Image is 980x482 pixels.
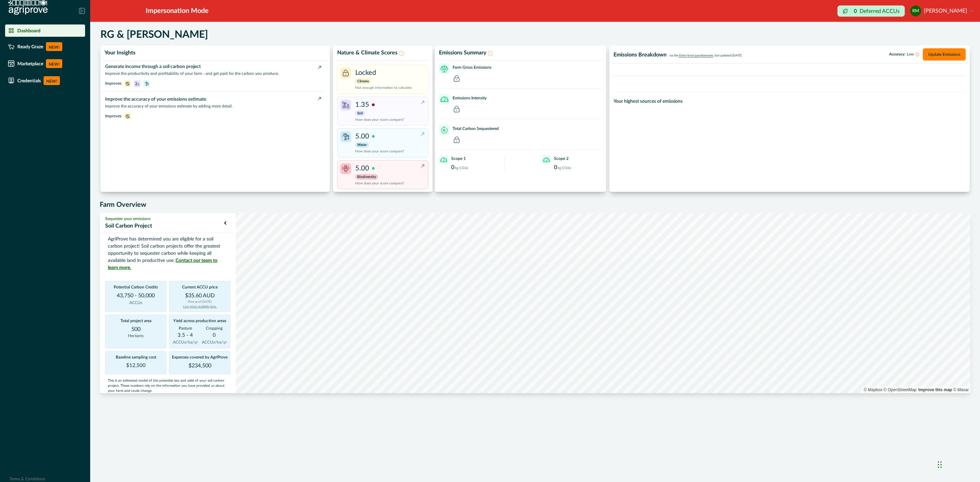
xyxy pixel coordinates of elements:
span: water [143,81,150,86]
p: Price as of [DATE] [188,300,212,304]
p: 0 [451,165,454,170]
p: Scope 1 [451,155,466,162]
a: Live prices available here. [183,305,217,308]
p: NEW! [46,59,62,68]
p: AgriProve has determined you are eligible for a soil carbon project! Soil carbon projects offer t... [105,236,230,271]
p: $12,500 [126,363,146,368]
p: How does your score compare? [355,181,404,186]
p: How does your score compare? [355,117,404,122]
p: Not enough information to calculate [355,85,412,90]
p: This is an estimated model of the potential size and yield of your soil carbon project. These num... [105,378,230,394]
p: Potential Carbon Credits [114,284,158,293]
p: Scope 2 [554,155,569,162]
span: Entry-level questionnaire [679,54,713,57]
p: Pasture [179,325,192,331]
p: Improves [105,113,121,119]
p: Your Insights [104,50,135,56]
p: Climate [355,79,371,84]
p: Improve the productivity and profitability of your farm - and get paid for the carbon you produce. [105,70,321,77]
p: Yield across production areas [173,318,226,327]
button: Rodney McIntyre[PERSON_NAME] [910,3,973,19]
button: Update Emissions [923,48,966,61]
p: Total project area [120,318,151,327]
p: Improve the accuracy of your emissions estimate by adding more detail. [105,103,321,109]
span: climate [124,81,131,86]
p: via the , last updated [DATE] [669,53,742,58]
p: Deferred ACCUs [860,9,900,14]
a: MarketplaceNEW! [5,56,85,71]
p: NEW! [46,42,62,51]
p: 5.00 [355,131,369,142]
p: Hectares [128,333,144,339]
p: kg CO2e [558,166,571,171]
p: Expenses covered by AgriProve [172,354,228,363]
p: 0 [854,9,857,14]
p: Water [355,142,369,148]
p: Locked [355,68,376,78]
p: NEW! [44,76,60,85]
a: CredentialsNEW! [5,73,85,88]
p: Total Carbon Sequestered [453,126,499,132]
a: Mapbox [864,387,882,392]
div: Drag [938,454,942,475]
p: Dashboard [17,28,40,33]
p: Credentials [17,78,41,83]
p: 500 [131,327,141,333]
a: Ready GrazeNEW! [5,39,85,54]
p: Marketplace [17,61,43,66]
p: kg CO2e [455,166,468,171]
span: soil [134,81,141,86]
p: Emissions Summary [439,50,486,56]
p: Emissions Intensity [453,95,487,101]
p: 1.35 [355,100,369,110]
h5: RG & [PERSON_NAME] [100,29,208,41]
p: Soil [355,111,365,116]
p: Nature & Climate Scores [337,50,397,56]
div: Impersonation Mode [146,6,209,16]
p: Sequester your emissions [105,216,224,222]
svg: Emissions Breakdown [614,68,966,84]
p: Improves [105,80,121,86]
p: Improve the accuracy of your emissions estimate [105,96,321,103]
a: OpenStreetMap [884,387,917,392]
p: ACCUs/ha/yr [202,339,227,345]
p: ACCUs/ha/yr [173,339,198,345]
p: 0 [213,333,216,338]
p: Emissions Breakdown [614,52,667,58]
p: 43,750 - 50,000 [117,293,155,300]
canvas: Map [100,213,970,393]
p: Generate income through a soil carbon project [105,63,321,70]
span: Low [907,52,914,56]
p: Ready Graze [17,44,43,49]
p: 5.00 [355,163,369,173]
p: Current ACCU price [182,284,218,293]
a: Map feedback [918,387,952,392]
a: Dashboard [5,24,85,37]
p: Soil Carbon Project [105,222,224,230]
p: Your highest sources of emissions [614,98,966,105]
p: Cropping [206,325,223,331]
p: Farm Gross Emissions [453,64,491,70]
a: Maxar [953,387,969,392]
p: 0 [554,165,557,170]
p: Accuracy: [889,52,919,56]
span: climate [124,113,131,119]
p: $234,500 [189,363,211,371]
h5: Farm Overview [100,201,970,209]
p: How does your score compare? [355,149,404,154]
p: Baseline sampling cost [116,354,156,363]
p: Biodiversity [355,174,378,180]
p: $35.60 AUD [185,293,215,300]
p: 3.5 - 4 [178,333,193,338]
a: Terms & Conditions [10,477,45,481]
iframe: Chat Widget [936,448,970,480]
p: ACCUs [129,300,142,306]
